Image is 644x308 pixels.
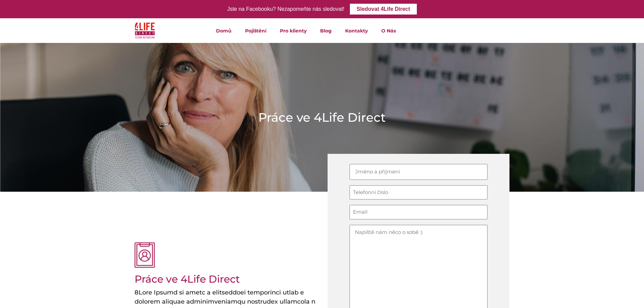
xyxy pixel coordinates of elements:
[350,185,487,200] input: Telefonní číslo
[350,164,487,180] input: Jméno a příjmení
[135,242,155,268] img: osobní profil růžová ikona
[135,21,155,40] img: 4Life Direct Česká republika logo
[209,18,238,43] a: Domů
[338,18,375,43] a: Kontakty
[350,4,417,15] a: Sledovat 4Life Direct
[350,205,487,219] input: Email
[258,109,386,126] h1: Práce ve 4Life Direct
[227,4,344,14] div: Jste na Facebooku? Nezapomeňte nás sledovat!
[313,18,338,43] a: Blog
[135,273,281,285] h2: Práce ve 4Life Direct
